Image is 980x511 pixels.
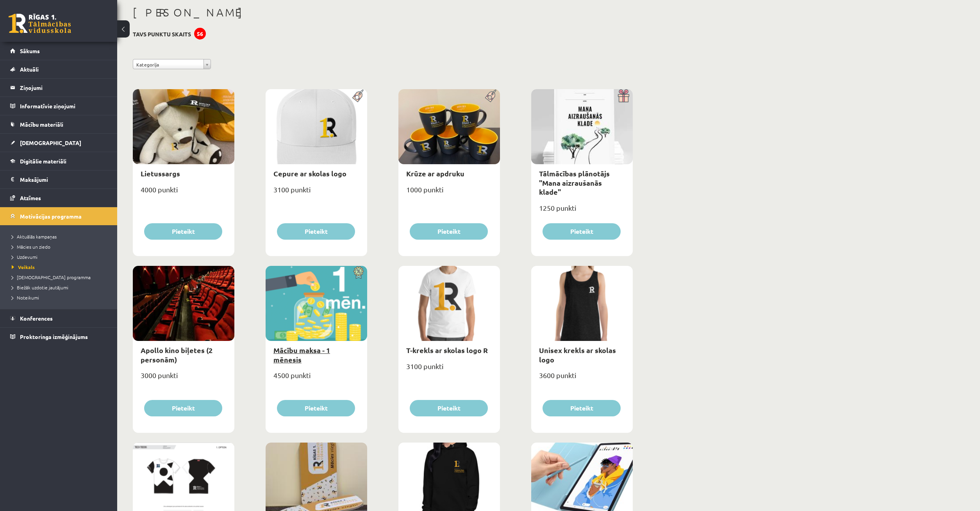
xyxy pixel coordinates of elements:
[133,59,211,69] a: Kategorija
[539,346,616,364] a: Unisex krekls ar skolas logo
[273,169,346,178] a: Cepure ar skolas logo
[10,189,107,207] a: Atzīmes
[12,284,109,291] a: Biežāk uzdotie jautājumi
[277,223,355,240] button: Pieteikt
[10,134,107,152] a: [DEMOGRAPHIC_DATA]
[543,223,621,240] button: Pieteikt
[20,66,39,73] span: Aktuāli
[20,194,41,201] span: Atzīmes
[398,183,500,203] div: 1000 punkti
[531,201,633,221] div: 1250 punkti
[141,169,180,178] a: Lietussargs
[10,60,107,78] a: Aktuāli
[12,274,109,281] a: [DEMOGRAPHIC_DATA] programma
[10,170,107,188] a: Maksājumi
[136,59,200,70] span: Kategorija
[144,223,222,240] button: Pieteikt
[10,309,107,327] a: Konferences
[20,333,88,340] span: Proktoringa izmēģinājums
[133,31,191,38] h3: Tavs punktu skaits
[266,183,367,203] div: 3100 punkti
[350,89,367,102] img: Populāra prece
[12,294,109,301] a: Noteikumi
[20,213,82,220] span: Motivācijas programma
[615,89,633,102] img: Dāvana ar pārsteigumu
[10,152,107,170] a: Digitālie materiāli
[20,170,107,188] legend: Maksājumi
[10,207,107,225] a: Motivācijas programma
[543,400,621,416] button: Pieteikt
[531,369,633,388] div: 3600 punkti
[12,294,39,301] span: Noteikumi
[406,169,464,178] a: Krūze ar apdruku
[10,97,107,115] a: Informatīvie ziņojumi
[539,169,610,196] a: Tālmācības plānotājs "Mana aizraušanās klade"
[144,400,222,416] button: Pieteikt
[12,274,91,280] span: [DEMOGRAPHIC_DATA] programma
[10,42,107,60] a: Sākums
[12,284,68,290] span: Biežāk uzdotie jautājumi
[12,233,57,240] span: Aktuālās kampaņas
[133,6,633,19] h1: [PERSON_NAME]
[12,244,50,250] span: Mācies un ziedo
[194,28,206,39] div: 56
[398,360,500,379] div: 3100 punkti
[133,183,234,203] div: 4000 punkti
[20,47,40,54] span: Sākums
[133,369,234,388] div: 3000 punkti
[410,400,488,416] button: Pieteikt
[20,121,63,128] span: Mācību materiāli
[141,346,212,364] a: Apollo kino biļetes (2 personām)
[10,328,107,346] a: Proktoringa izmēģinājums
[406,346,488,355] a: T-krekls ar skolas logo R
[12,243,109,250] a: Mācies un ziedo
[20,315,53,322] span: Konferences
[10,115,107,133] a: Mācību materiāli
[266,369,367,388] div: 4500 punkti
[9,14,71,33] a: Rīgas 1. Tālmācības vidusskola
[12,253,109,260] a: Uzdevumi
[273,346,330,364] a: Mācību maksa - 1 mēnesis
[20,139,81,146] span: [DEMOGRAPHIC_DATA]
[12,264,109,271] a: Veikals
[410,223,488,240] button: Pieteikt
[482,89,500,102] img: Populāra prece
[10,79,107,97] a: Ziņojumi
[350,266,367,279] img: Atlaide
[20,158,66,165] span: Digitālie materiāli
[12,254,37,260] span: Uzdevumi
[12,233,109,240] a: Aktuālās kampaņas
[20,79,107,97] legend: Ziņojumi
[20,97,107,115] legend: Informatīvie ziņojumi
[277,400,355,416] button: Pieteikt
[12,264,35,270] span: Veikals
